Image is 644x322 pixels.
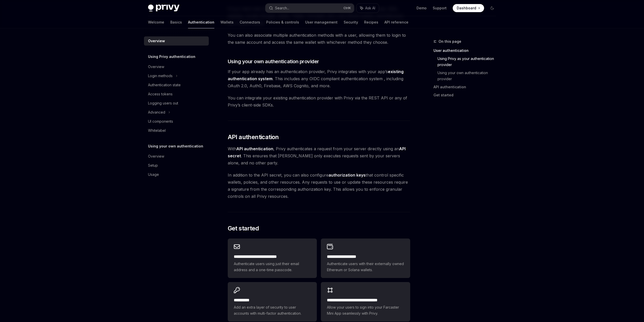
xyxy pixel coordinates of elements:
[433,83,500,91] a: API authentication
[148,91,173,97] div: Access tokens
[234,261,311,273] span: Authenticate users using just their email address and a one-time passcode.
[144,161,209,170] a: Setup
[365,6,375,11] span: Ask AI
[228,68,410,89] span: If your app already has an authentication provider, Privy integrates with your app’s . This inclu...
[148,153,164,159] div: Overview
[148,143,203,149] h5: Using your own authentication
[148,162,158,168] div: Setup
[148,82,181,88] div: Authentication state
[144,90,209,99] a: Access tokens
[305,16,338,28] a: User management
[148,38,165,44] div: Overview
[144,126,209,135] a: Whitelabel
[148,118,173,124] div: UI components
[234,304,311,316] span: Add an extra layer of security to user accounts with multi-factor authentication.
[384,16,408,28] a: API reference
[220,16,234,28] a: Wallets
[275,5,289,11] div: Search...
[488,4,496,12] button: Toggle dark mode
[144,170,209,179] a: Usage
[188,16,214,28] a: Authentication
[266,16,299,28] a: Policies & controls
[144,62,209,71] a: Overview
[170,16,182,28] a: Basics
[148,109,165,115] div: Advanced
[321,239,410,278] a: **** **** **** ****Authenticate users with their externally owned Ethereum or Solana wallets.
[228,224,259,232] span: Get started
[453,4,484,12] a: Dashboard
[228,133,279,141] span: API authentication
[148,16,164,28] a: Welcome
[240,16,260,28] a: Connectors
[327,304,404,316] span: Allow your users to sign into your Farcaster Mini App seamlessly with Privy.
[228,32,410,46] span: You can also associate multiple authentication methods with a user, allowing them to login to the...
[357,4,379,13] button: Ask AI
[364,16,378,28] a: Recipes
[228,171,410,200] span: In addition to the API secret, you can also configure that control specific wallets, policies, an...
[144,99,209,108] a: Logging users out
[438,69,500,83] a: Using your own authentication provider
[433,6,447,11] a: Support
[144,152,209,161] a: Overview
[148,100,178,106] div: Logging users out
[148,73,173,79] div: Login methods
[148,127,166,134] div: Whitelabel
[433,47,500,55] a: User authentication
[228,58,319,65] span: Using your own authentication provider
[228,282,317,321] a: **** *****Add an extra layer of security to user accounts with multi-factor authentication.
[265,4,354,13] button: Search...CtrlK
[327,261,404,273] span: Authenticate users with their externally owned Ethereum or Solana wallets.
[328,173,366,178] strong: authorization keys
[144,36,209,46] a: Overview
[438,55,500,69] a: Using Privy as your authentication provider
[457,6,476,11] span: Dashboard
[343,6,351,10] span: Ctrl K
[148,171,159,178] div: Usage
[417,6,427,11] a: Demo
[144,117,209,126] a: UI components
[344,16,358,28] a: Security
[433,91,500,99] a: Get started
[148,54,195,60] h5: Using Privy authentication
[236,146,273,151] strong: API authentication
[148,64,164,70] div: Overview
[228,94,410,109] span: You can integrate your existing authentication provider with Privy via the REST API or any of Pri...
[228,145,410,166] span: With , Privy authenticates a request from your server directly using an . This ensures that [PERS...
[144,80,209,90] a: Authentication state
[148,5,179,12] img: dark logo
[439,38,461,45] span: On this page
